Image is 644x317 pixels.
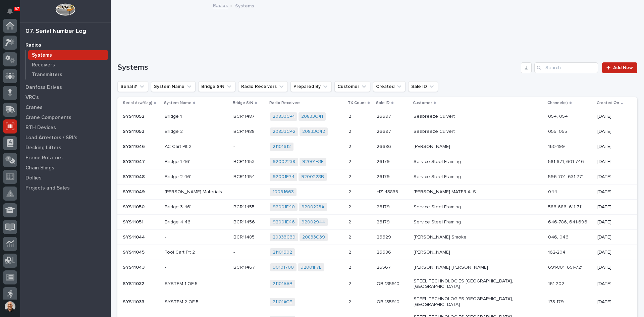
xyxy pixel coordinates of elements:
[165,159,228,165] p: Bridge 1 46'
[123,99,152,107] p: Serial # (w/flag)
[123,143,146,150] p: SYS11046
[273,204,295,210] a: 92001E40
[123,263,146,270] p: SYS11043
[165,299,228,305] p: SYSTEM 2 OF 5
[348,127,353,135] p: 2
[376,99,390,107] p: Sale ID
[273,299,292,305] a: 21101ACE
[273,174,294,180] a: 92001E74
[233,298,236,305] p: -
[25,125,56,131] p: BTH Devices
[117,260,637,275] tr: SYS11043SYS11043 -BCR11467BCR11467 90101700 92001F7E 22 2656726567 [PERSON_NAME] [PERSON_NAME]691...
[414,174,531,180] p: Service Steel Framing
[25,155,63,161] p: Frame Rotators
[25,85,62,91] p: Danfoss Drives
[548,299,592,305] p: 173-179
[302,129,325,135] a: 20833C42
[597,129,627,135] p: [DATE]
[3,4,17,18] button: Notifications
[165,114,228,119] p: Bridge 1
[548,250,592,255] p: 162-204
[597,219,627,225] p: [DATE]
[377,173,391,180] p: 26179
[377,263,392,270] p: 26567
[25,95,39,101] p: VRC's
[117,275,637,293] tr: SYS11032SYS11032 SYSTEM 1 OF 5-- 21101AAB 22 QB 135910QB 135910 STEEL TECHNOLOGIES [GEOGRAPHIC_DA...
[117,215,637,230] tr: SYS11051SYS11051 Bridge 4 46'BCR11456BCR11456 92001E46 92002944 22 2617926179 Service Steel Frami...
[233,99,253,107] p: Bridge S/N
[123,158,146,165] p: SYS11047
[25,42,41,48] p: Radios
[233,188,236,195] p: -
[123,127,146,135] p: SYS11053
[414,234,531,240] p: [PERSON_NAME] Smoke
[20,102,111,112] a: Cranes
[151,81,196,92] button: System Name
[597,174,627,180] p: [DATE]
[377,188,399,195] p: HZ 43835
[301,114,323,119] a: 20833C41
[273,234,296,240] a: 20833C39
[233,248,236,255] p: -
[613,65,633,70] span: Add New
[302,159,324,165] a: 92001E3E
[55,3,75,16] img: Workspace Logo
[414,129,531,135] p: Seabreeze Culvert
[233,218,256,225] p: BCR11456
[301,265,322,270] a: 92001F7E
[273,189,294,195] a: 10091663
[123,248,146,255] p: SYS11045
[348,298,353,305] p: 2
[123,280,146,287] p: SYS11032
[117,139,637,154] tr: SYS11046SYS11046 AC Cart Plt 2-- 21101612 22 2668626686 [PERSON_NAME]160-199[DATE]
[273,281,292,287] a: 21101AAB
[20,112,111,122] a: Crane Components
[414,250,531,255] p: [PERSON_NAME]
[233,203,256,210] p: BCR11455
[20,163,111,173] a: Chain Slings
[348,99,366,107] p: TX Count
[213,1,228,9] a: Radios
[123,298,146,305] p: SYS11033
[165,250,228,255] p: Tool Cart Plt 2
[8,8,17,19] div: Notifications57
[164,99,192,107] p: System Name
[348,143,353,150] p: 2
[597,204,627,210] p: [DATE]
[20,143,111,153] a: Decking Lifters
[414,296,531,308] p: STEEL TECHNOLOGIES [GEOGRAPHIC_DATA], [GEOGRAPHIC_DATA]
[414,278,531,290] p: STEEL TECHNOLOGIES [GEOGRAPHIC_DATA], [GEOGRAPHIC_DATA]
[597,144,627,150] p: [DATE]
[25,105,43,111] p: Cranes
[117,124,637,139] tr: SYS11053SYS11053 Bridge 2BCR11488BCR11488 20833C42 20833C42 22 2669726697 Seabreeze Culvert055, 0...
[301,174,324,180] a: 9200223B
[548,265,592,270] p: 691-801, 651-721
[273,159,296,165] a: 92002239
[348,233,353,240] p: 2
[233,158,256,165] p: BCR11453
[290,81,332,92] button: Prepared By
[123,188,146,195] p: SYS11049
[597,265,627,270] p: [DATE]
[20,122,111,133] a: BTH Devices
[534,62,598,73] input: Search
[302,219,325,225] a: 92002944
[20,183,111,193] a: Projects and Sales
[414,265,531,270] p: [PERSON_NAME] [PERSON_NAME]
[233,263,256,270] p: BCR11467
[548,204,592,210] p: 586-686, 611-711
[597,159,627,165] p: [DATE]
[26,50,111,60] a: Systems
[25,115,71,121] p: Crane Components
[20,173,111,183] a: Dollies
[25,145,61,151] p: Decking Lifters
[233,127,256,135] p: BCR11488
[377,112,392,119] p: 26697
[123,218,145,225] p: SYS11051
[25,165,54,171] p: Chain Slings
[235,2,254,9] p: Systems
[548,219,592,225] p: 646-786, 641-696
[548,129,592,135] p: 055, 055
[117,154,637,169] tr: SYS11047SYS11047 Bridge 1 46'BCR11453BCR11453 92002239 92001E3E 22 2617926179 Service Steel Frami...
